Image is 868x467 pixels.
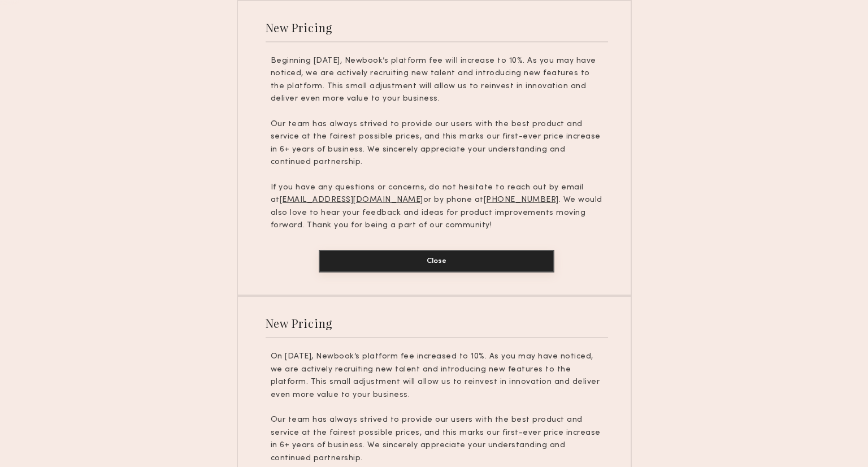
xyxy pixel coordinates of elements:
[484,196,559,204] u: [PHONE_NUMBER]
[271,181,603,232] p: If you have any questions or concerns, do not hesitate to reach out by email at or by phone at . ...
[266,20,333,35] div: New Pricing
[271,55,603,106] p: Beginning [DATE], Newbook’s platform fee will increase to 10%. As you may have noticed, we are ac...
[280,196,423,204] u: [EMAIL_ADDRESS][DOMAIN_NAME]
[271,414,603,465] p: Our team has always strived to provide our users with the best product and service at the fairest...
[319,250,554,273] button: Close
[271,118,603,169] p: Our team has always strived to provide our users with the best product and service at the fairest...
[266,315,333,331] div: New Pricing
[271,351,603,401] p: On [DATE], Newbook’s platform fee increased to 10%. As you may have noticed, we are actively recr...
